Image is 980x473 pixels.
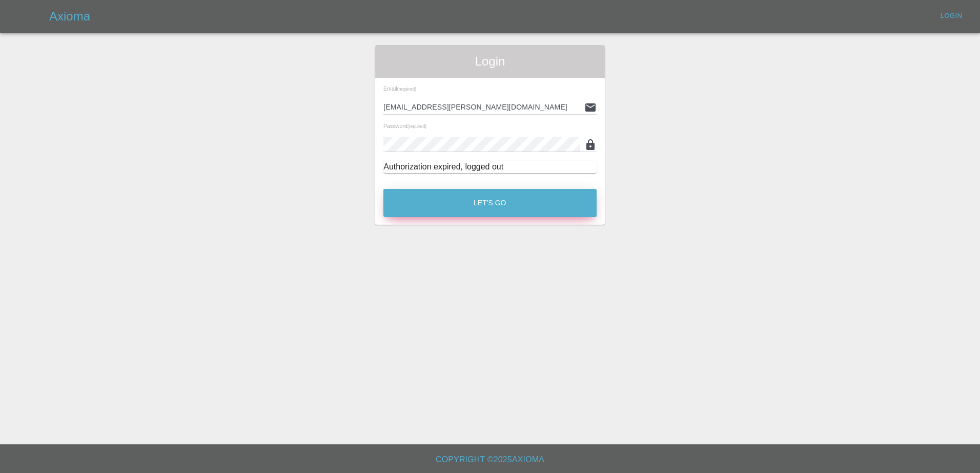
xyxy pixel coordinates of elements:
a: Login [935,8,968,24]
span: Email [383,85,416,92]
h5: Axioma [49,8,90,25]
div: Authorization expired, logged out [383,161,597,173]
button: Let's Go [383,189,597,217]
small: (required) [397,87,416,92]
small: (required) [407,124,426,129]
span: Login [383,53,597,70]
h6: Copyright © 2025 Axioma [8,453,972,467]
span: Password [383,123,426,129]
